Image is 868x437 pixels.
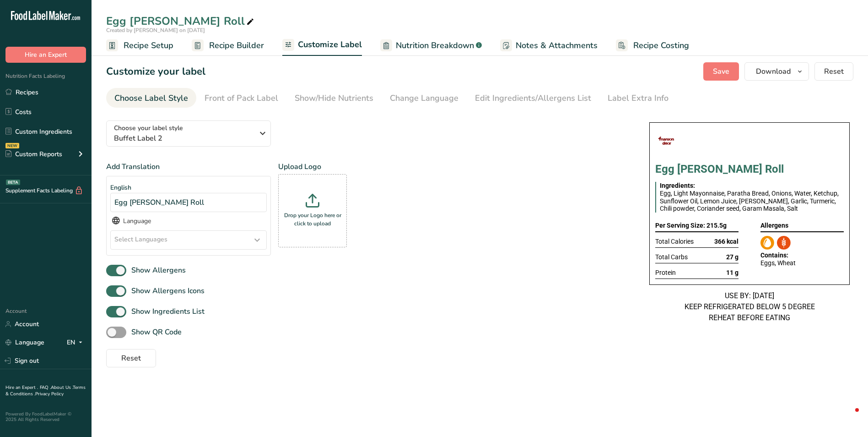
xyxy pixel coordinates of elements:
span: Show Allergens [126,265,186,276]
button: Choose your label style Buffet Label 2 [106,120,271,147]
iframe: Intercom live chat [837,406,859,428]
div: Upload Logo [278,161,347,247]
span: Total Carbs [655,253,688,261]
div: Ingredients: [660,182,840,190]
span: Nutrition Breakdown [396,39,474,52]
button: Download [744,62,809,81]
a: Recipe Costing [616,35,689,56]
div: Powered By FoodLabelMaker © 2025 All Rights Reserved [5,411,86,422]
a: Notes & Attachments [500,35,598,56]
a: Nutrition Breakdown [380,35,482,56]
span: 366 kcal [714,238,739,246]
img: Eggs [760,236,774,250]
div: USE BY: [DATE] KEEP REFRIGERATED BELOW 5 DEGREE REHEAT BEFORE EATING [649,290,850,323]
div: EN [67,337,86,348]
img: Wheat [777,236,791,250]
a: Privacy Policy [35,391,64,397]
div: Change Language [390,92,458,104]
button: Hire an Expert [5,47,86,63]
div: Eggs, Wheat [760,259,844,267]
button: Save [703,62,739,81]
a: Customize Label [282,34,362,56]
div: Add Translation [106,161,271,256]
span: 11 g [726,269,739,277]
span: Buffet Label 2 [114,133,253,144]
span: Reset [824,66,844,77]
div: Allergens [760,220,844,232]
p: Drop your Logo here or click to upload [280,211,345,228]
span: Save [713,66,729,77]
div: Edit Ingredients/Allergens List [475,92,591,104]
a: Hire an Expert . [5,384,38,391]
button: Reset [814,62,853,81]
span: Egg, Light Mayonnaise, Paratha Bread, Onions, Water, Ketchup, Sunflower Oil, Lemon Juice, [PERSON... [660,190,839,213]
div: Per Serving Size: 215.5g [655,220,739,232]
span: Reset [121,353,141,364]
span: Show Allergens Icons [126,285,205,296]
span: Notes & Attachments [516,39,598,52]
a: About Us . [51,384,73,391]
span: 27 g [726,253,739,261]
a: Recipe Builder [192,35,264,56]
div: Egg [PERSON_NAME] Roll [106,13,256,29]
span: Protein [655,269,676,277]
button: Reset [106,349,156,367]
div: Front of Pack Label [205,92,278,104]
div: Language [110,216,267,227]
div: Choose Label Style [114,92,188,104]
span: Created by [PERSON_NAME] on [DATE] [106,27,205,34]
span: Download [756,66,791,77]
h1: Customize your label [106,64,205,79]
div: Show/Hide Nutrients [295,92,373,104]
span: Recipe Costing [633,39,689,52]
div: Egg [PERSON_NAME] Roll [110,193,267,212]
span: English [110,183,131,192]
span: Contains: [760,251,788,259]
span: Show Ingredients List [126,306,205,317]
a: Terms & Conditions . [5,384,86,397]
span: Recipe Builder [209,39,264,52]
div: Custom Reports [5,149,62,159]
div: BETA [6,180,20,185]
div: Select Languages [111,231,266,249]
div: Label Extra Info [608,92,669,104]
span: Recipe Setup [124,39,173,52]
span: Customize Label [298,38,362,51]
img: apSyclVNSQLBkXEoRD0q_1747831897.jpg [655,128,678,151]
span: Show QR Code [126,327,182,338]
h1: Egg [PERSON_NAME] Roll [655,164,844,175]
span: Choose your label style [114,123,183,133]
a: Language [5,334,44,350]
a: Recipe Setup [106,35,173,56]
span: Total Calories [655,238,694,246]
div: NEW [5,143,19,148]
a: FAQ . [40,384,51,391]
